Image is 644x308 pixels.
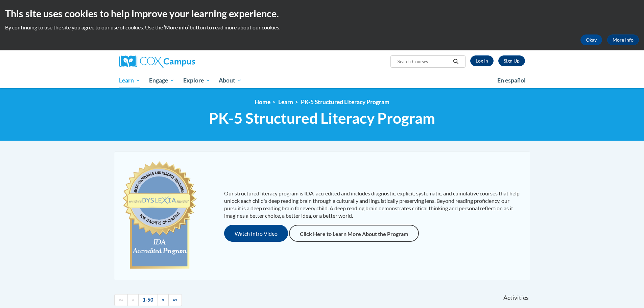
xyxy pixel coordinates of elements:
[183,76,210,85] span: Explore
[119,55,195,68] img: Cox Campus
[214,73,246,88] a: About
[121,158,198,273] img: c477cda6-e343-453b-bfce-d6f9e9818e1c.png
[209,109,435,127] span: PK-5 Structured Literacy Program
[173,297,177,303] span: »»
[132,297,134,303] span: «
[149,76,174,85] span: Engage
[301,98,389,105] a: PK-5 Structured Literacy Program
[219,76,242,85] span: About
[497,77,526,84] span: En español
[493,73,530,88] a: En español
[158,294,169,306] a: Next
[109,73,535,88] div: Main menu
[5,24,639,31] p: By continuing to use the site you agree to our use of cookies. Use the ‘More info’ button to read...
[607,34,639,45] a: More Info
[119,55,248,68] a: Cox Campus
[179,73,215,88] a: Explore
[145,73,179,88] a: Engage
[255,98,270,105] a: Home
[397,57,451,66] input: Search Courses
[127,294,139,306] a: Previous
[115,73,145,88] a: Learn
[114,294,128,306] a: Begining
[168,294,182,306] a: End
[503,294,529,302] span: Activities
[289,225,419,242] a: Click Here to Learn More About the Program
[470,55,494,66] a: Log In
[451,57,461,66] button: Search
[224,225,288,242] button: Watch Intro Video
[278,98,293,105] a: Learn
[162,297,164,303] span: »
[138,294,158,306] a: 1-50
[580,34,602,45] button: Okay
[498,55,525,66] a: Register
[119,297,123,303] span: ««
[5,7,639,20] h2: This site uses cookies to help improve your learning experience.
[119,76,140,85] span: Learn
[224,190,523,219] p: Our structured literacy program is IDA-accredited and includes diagnostic, explicit, systematic, ...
